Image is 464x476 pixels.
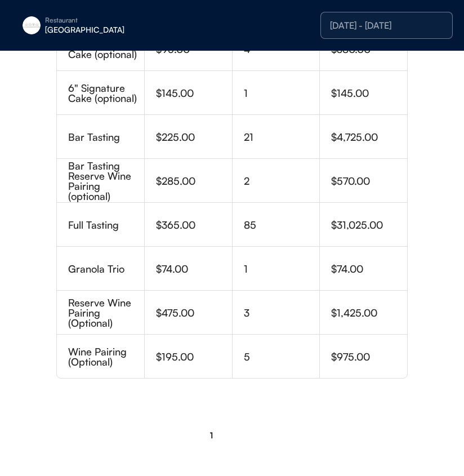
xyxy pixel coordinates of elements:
[156,88,232,98] div: $145.00
[244,88,320,98] div: 1
[68,346,144,367] div: Wine Pairing (Optional)
[23,16,41,34] img: eleven-madison-park-new-york-ny-logo-1.jpg
[330,21,443,30] div: [DATE] - [DATE]
[68,39,144,59] div: 4" Signature Cake (optional)
[68,220,144,230] div: Full Tasting
[331,352,407,362] div: $975.00
[68,132,144,142] div: Bar Tasting
[244,220,320,230] div: 85
[156,352,232,362] div: $195.00
[331,132,407,142] div: $4,725.00
[156,220,232,230] div: $365.00
[331,220,407,230] div: $31,025.00
[156,176,232,186] div: $285.00
[68,161,144,201] div: Bar Tasting Reserve Wine Pairing (optional)
[45,17,187,24] div: Restaurant
[331,176,407,186] div: $570.00
[156,264,232,274] div: $74.00
[244,132,320,142] div: 21
[331,88,407,98] div: $145.00
[156,132,232,142] div: $225.00
[244,308,320,318] div: 3
[331,44,407,54] div: $380.00
[68,297,144,328] div: Reserve Wine Pairing (Optional)
[331,264,407,274] div: $74.00
[331,308,407,318] div: $1,425.00
[45,26,187,34] div: [GEOGRAPHIC_DATA]
[156,44,232,54] div: $95.00
[210,431,213,439] div: 1
[68,83,144,103] div: 6" Signature Cake (optional)
[244,176,320,186] div: 2
[156,308,232,318] div: $475.00
[244,264,320,274] div: 1
[244,352,320,362] div: 5
[68,264,144,274] div: Granola Trio
[244,44,320,54] div: 4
